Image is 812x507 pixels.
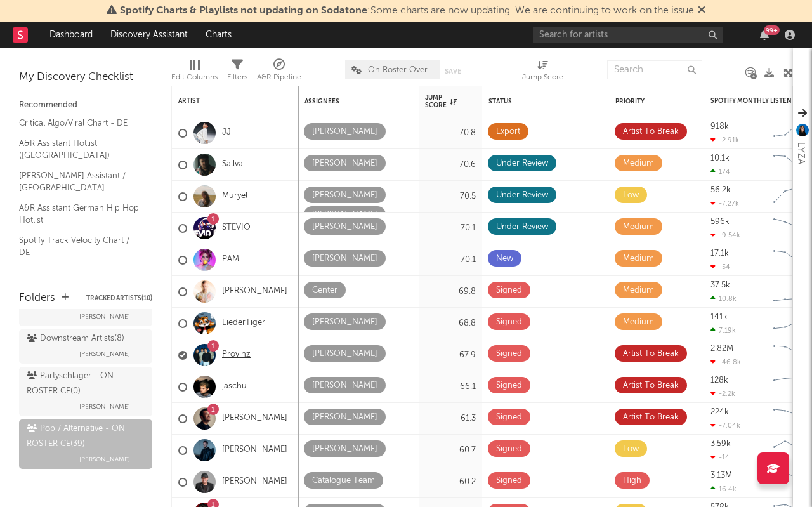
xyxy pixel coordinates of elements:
[312,251,377,267] div: [PERSON_NAME]
[522,54,563,91] div: Jump Score
[79,399,130,414] span: [PERSON_NAME]
[120,6,367,16] span: Spotify Charts & Playlists not updating on Sodatone
[623,442,639,457] div: Low
[178,97,273,105] div: Artist
[222,254,239,265] a: PÄM
[496,156,548,171] div: Under Review
[312,442,377,457] div: [PERSON_NAME]
[222,286,287,297] a: [PERSON_NAME]
[623,124,679,140] div: Artist To Break
[623,156,654,171] div: Medium
[623,220,654,235] div: Medium
[710,231,740,239] div: -9.54k
[710,313,728,321] div: 141k
[793,142,808,164] div: LYZA
[222,318,265,329] a: LiederTiger
[445,68,461,75] button: Save
[710,440,731,448] div: 3.59k
[197,22,240,48] a: Charts
[425,253,476,268] div: 70.1
[19,98,152,113] div: Recommended
[19,70,152,85] div: My Discovery Checklist
[120,6,694,16] span: : Some charts are now updating. We are continuing to work on the issue
[496,346,522,362] div: Signed
[19,234,140,260] a: Spotify Track Velocity Chart / DE
[623,473,641,489] div: High
[698,6,705,16] span: Dismiss
[312,346,377,362] div: [PERSON_NAME]
[425,411,476,426] div: 61.3
[710,122,729,131] div: 918k
[19,201,140,227] a: A&R Assistant German Hip Hop Hotlist
[710,281,730,289] div: 37.5k
[425,126,476,141] div: 70.8
[425,94,457,109] div: Jump Score
[764,25,780,35] div: 99 +
[710,249,729,258] div: 17.1k
[623,410,679,425] div: Artist To Break
[710,421,740,430] div: -7.04k
[533,27,723,43] input: Search for artists
[257,70,301,85] div: A&R Pipeline
[607,60,702,79] input: Search...
[227,54,247,91] div: Filters
[488,98,571,105] div: Status
[41,22,101,48] a: Dashboard
[623,378,679,393] div: Artist To Break
[79,452,130,467] span: [PERSON_NAME]
[710,471,732,480] div: 3.13M
[425,379,476,395] div: 66.1
[710,345,733,353] div: 2.82M
[222,350,251,360] a: Provinz
[79,309,130,324] span: [PERSON_NAME]
[19,291,55,306] div: Folders
[496,315,522,330] div: Signed
[496,188,548,203] div: Under Review
[19,329,152,364] a: Downstream Artists(8)[PERSON_NAME]
[425,189,476,204] div: 70.5
[710,186,731,194] div: 56.2k
[710,408,729,416] div: 224k
[496,473,522,489] div: Signed
[710,390,735,398] div: -2.2k
[27,331,124,346] div: Downstream Artists ( 8 )
[27,421,141,452] div: Pop / Alternative - ON ROSTER CE ( 39 )
[710,376,728,385] div: 128k
[312,124,377,140] div: [PERSON_NAME]
[623,251,654,267] div: Medium
[496,251,513,267] div: New
[304,98,393,105] div: Assignees
[425,221,476,236] div: 70.1
[425,348,476,363] div: 67.9
[496,124,520,140] div: Export
[710,97,806,105] div: Spotify Monthly Listeners
[710,294,737,303] div: 10.8k
[623,346,679,362] div: Artist To Break
[19,419,152,469] a: Pop / Alternative - ON ROSTER CE(39)[PERSON_NAME]
[710,358,741,366] div: -46.8k
[19,169,140,195] a: [PERSON_NAME] Assistant / [GEOGRAPHIC_DATA]
[425,157,476,173] div: 70.6
[623,315,654,330] div: Medium
[257,54,301,91] div: A&R Pipeline
[522,70,563,85] div: Jump Score
[496,283,522,298] div: Signed
[27,369,141,399] div: Partyschlager - ON ROSTER CE ( 0 )
[312,378,377,393] div: [PERSON_NAME]
[710,485,737,493] div: 16.4k
[710,154,730,162] div: 10.1k
[19,367,152,416] a: Partyschlager - ON ROSTER CE(0)[PERSON_NAME]
[312,220,377,235] div: [PERSON_NAME]
[496,220,548,235] div: Under Review
[79,346,130,362] span: [PERSON_NAME]
[222,128,231,138] a: JJ
[19,136,140,162] a: A&R Assistant Hotlist ([GEOGRAPHIC_DATA])
[312,188,377,203] div: [PERSON_NAME]
[496,378,522,393] div: Signed
[368,66,434,74] span: On Roster Overview
[760,30,769,40] button: 99+
[19,116,140,130] a: Critical Algo/Viral Chart - DE
[710,453,730,461] div: -14
[222,159,243,170] a: Sallva
[19,266,140,280] a: Spotify Search Virality / DE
